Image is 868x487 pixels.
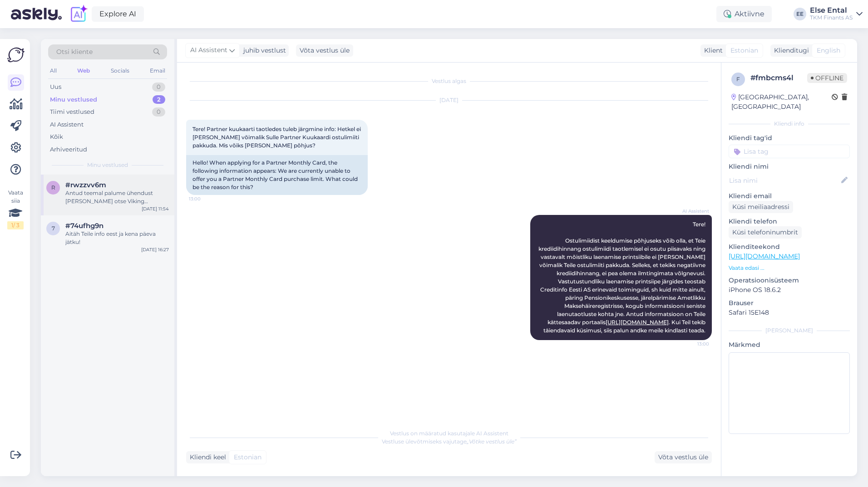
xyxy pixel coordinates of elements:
span: Vestluse ülevõtmiseks vajutage [382,438,517,445]
div: Aitäh Teile info eest ja kena päeva jätku! [65,230,169,246]
div: Antud teemal palume ühendust [PERSON_NAME] otse Viking Motorsiga. [65,189,169,205]
span: Vestlus on määratud kasutajale AI Assistent [390,430,508,437]
a: Explore AI [92,6,144,22]
span: 7 [52,225,55,232]
div: Minu vestlused [50,95,97,104]
span: English [817,46,840,55]
div: Võta vestlus üle [655,451,712,463]
div: Küsi telefoninumbrit [729,226,802,239]
div: Tiimi vestlused [50,107,94,117]
div: 0 [152,83,165,92]
div: Kõik [50,132,63,141]
span: Offline [807,73,847,83]
span: Otsi kliente [56,47,93,57]
div: TKM Finants AS [810,14,853,21]
p: Kliendi nimi [729,162,850,171]
div: Klienditugi [770,46,809,55]
div: Web [75,65,92,77]
span: #rwzzvv6m [65,181,106,189]
div: Vestlus algas [186,77,712,85]
span: Estonian [234,453,261,462]
div: Arhiveeritud [50,145,87,154]
div: EE [794,8,806,20]
a: [URL][DOMAIN_NAME] [729,252,800,260]
div: Võta vestlus üle [296,44,353,57]
span: Estonian [730,46,758,55]
img: Askly Logo [7,46,25,63]
span: #74ufhg9n [65,222,104,230]
div: All [48,65,59,77]
div: Vaata siia [7,189,24,229]
img: explore-ai [69,5,88,24]
div: 2 [153,95,165,104]
span: 13:00 [189,195,223,202]
div: Kliendi keel [186,453,226,462]
div: [GEOGRAPHIC_DATA], [GEOGRAPHIC_DATA] [731,93,832,112]
p: Kliendi email [729,191,850,201]
p: Brauser [729,298,850,308]
span: f [736,76,740,83]
div: [DATE] 16:27 [141,246,169,253]
i: „Võtke vestlus üle” [467,438,517,445]
div: Küsi meiliaadressi [729,201,793,213]
div: Aktiivne [716,6,772,22]
span: Minu vestlused [87,161,128,169]
div: [DATE] [186,96,712,104]
div: # fmbcms4l [750,73,807,83]
input: Lisa nimi [729,175,839,185]
span: Tere! Partner kuukaarti taotledes tuleb järgmine info: Hetkel ei [PERSON_NAME] võimalik Sulle Par... [192,126,362,149]
span: AI Assistent [675,208,709,214]
p: Vaata edasi ... [729,264,850,272]
div: Klient [700,46,723,55]
div: Email [148,65,167,77]
p: Operatsioonisüsteem [729,276,850,285]
div: 0 [152,107,165,117]
span: r [51,184,55,191]
span: AI Assistent [190,45,227,55]
p: Safari 15E148 [729,308,850,317]
div: Socials [109,65,131,77]
p: Kliendi tag'id [729,133,850,143]
div: [DATE] 11:54 [142,205,169,212]
div: juhib vestlust [240,46,286,55]
div: 1 / 3 [7,221,24,229]
a: [URL][DOMAIN_NAME] [606,319,669,326]
p: Kliendi telefon [729,217,850,226]
div: AI Assistent [50,120,84,129]
p: iPhone OS 18.6.2 [729,285,850,295]
div: Uus [50,83,61,92]
div: Kliendi info [729,120,850,128]
input: Lisa tag [729,145,850,158]
a: Else EntalTKM Finants AS [810,7,863,21]
div: Else Ental [810,7,853,14]
p: Märkmed [729,340,850,350]
div: Hello! When applying for a Partner Monthly Card, the following information appears: We are curren... [186,155,368,195]
span: 13:00 [675,341,709,347]
p: Klienditeekond [729,242,850,252]
div: [PERSON_NAME] [729,326,850,335]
